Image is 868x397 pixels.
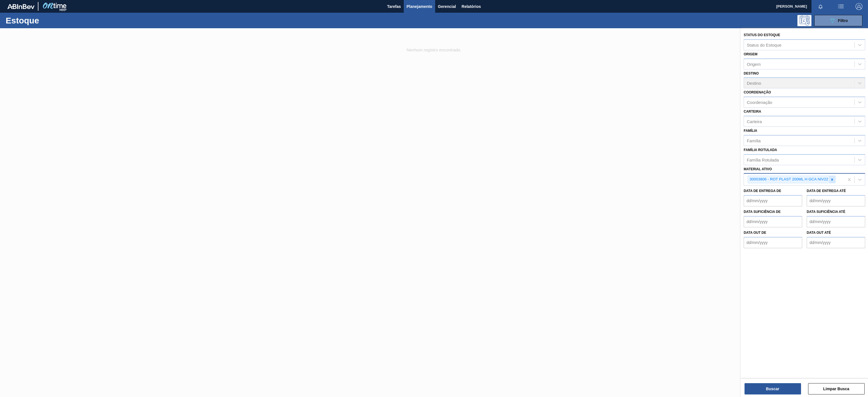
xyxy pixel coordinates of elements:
label: Data suficiência de [744,210,781,214]
div: Família Rotulada [747,157,779,162]
label: Data suficiência até [807,210,845,214]
input: dd/mm/yyyy [807,216,865,227]
input: dd/mm/yyyy [744,237,802,248]
span: Planejamento [407,3,432,10]
button: Filtro [814,15,862,26]
h1: Estoque [6,17,96,24]
div: Origem [747,62,761,66]
span: Tarefas [387,3,401,10]
img: TNhmsLtSVTkK8tSr43FrP2fwEKptu5GPRR3wAAAABJRU5ErkJggg== [7,4,34,9]
label: Data de Entrega até [807,189,846,193]
label: Família [744,129,757,133]
label: Data out até [807,231,831,235]
div: 30003806 - ROT PLAST 200ML H GCA NIV22 [748,176,829,183]
label: Material ativo [744,167,772,171]
label: Carteira [744,110,761,114]
div: Status do Estoque [747,42,782,47]
input: dd/mm/yyyy [744,216,802,227]
label: Origem [744,52,758,56]
label: Coordenação [744,90,771,94]
label: Família Rotulada [744,148,777,152]
span: Relatórios [462,3,481,10]
button: Notificações [811,3,830,10]
div: Coordenação [747,100,772,105]
input: dd/mm/yyyy [807,237,865,248]
label: Data out de [744,231,766,235]
input: dd/mm/yyyy [807,195,865,206]
label: Data de Entrega de [744,189,781,193]
label: Destino [744,71,759,75]
div: Família [747,138,761,143]
img: userActions [837,3,844,10]
span: Filtro [838,18,848,23]
input: dd/mm/yyyy [744,195,802,206]
img: Logout [856,3,862,10]
label: Status do Estoque [744,33,780,37]
span: Gerencial [438,3,456,10]
div: Pogramando: nenhum usuário selecionado [797,15,811,26]
div: Carteira [747,119,762,124]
